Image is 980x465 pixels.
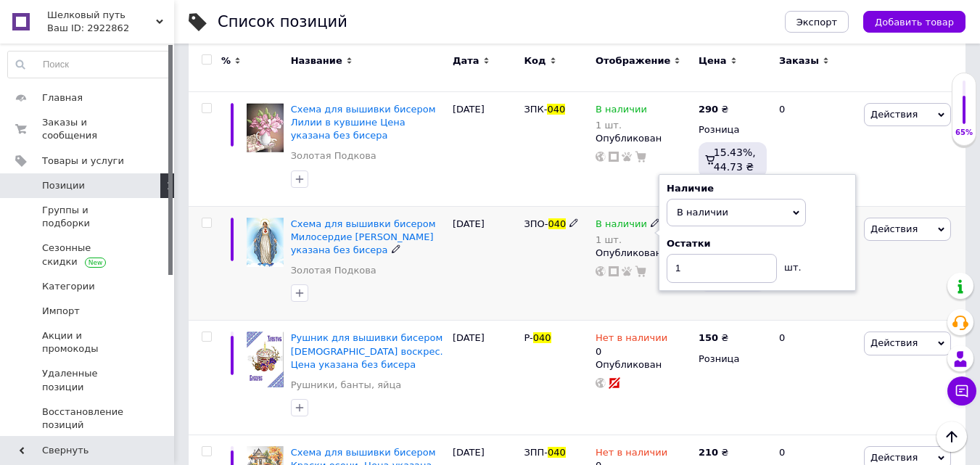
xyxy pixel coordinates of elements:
[449,91,521,206] div: [DATE]
[699,104,718,115] b: 290
[947,376,976,406] button: Чат с покупателем
[547,104,565,115] span: 040
[875,17,954,28] span: Добавить товар
[291,379,402,392] a: Рушники, банты, яйца
[548,447,566,458] span: 040
[47,22,174,35] div: Ваш ID: 2922862
[42,91,83,104] span: Главная
[596,447,667,462] span: Нет в наличии
[42,280,95,293] span: Категории
[699,332,718,343] b: 150
[936,421,967,452] button: Наверх
[596,104,647,119] span: В наличии
[42,305,80,318] span: Импорт
[796,17,837,28] span: Экспорт
[42,242,134,268] span: Сезонные скидки
[548,218,567,229] span: 040
[42,329,134,355] span: Акции и промокоды
[221,54,231,67] span: %
[870,109,918,120] span: Действия
[667,237,848,250] div: Остатки
[596,332,667,347] span: Нет в наличии
[524,447,548,458] span: ЗПП-
[524,104,547,115] span: ЗПК-
[42,406,134,432] span: Восстановление позиций
[533,332,551,343] span: 040
[596,120,647,131] div: 1 шт.
[699,446,728,459] div: ₴
[8,52,170,78] input: Поиск
[524,54,545,67] span: Код
[42,116,134,142] span: Заказы и сообщения
[47,9,156,22] span: Шелковый путь
[777,254,806,274] div: шт.
[524,218,548,229] span: ЗПО-
[524,332,532,343] span: P-
[667,182,848,195] div: Наличие
[449,206,521,321] div: [DATE]
[870,337,918,348] span: Действия
[42,367,134,393] span: Удаленные позиции
[596,358,691,371] div: Опубликован
[699,54,727,67] span: Цена
[449,321,521,435] div: [DATE]
[699,123,767,136] div: Розница
[596,332,667,358] div: 0
[596,132,691,145] div: Опубликован
[291,149,376,162] a: Золотая Подкова
[453,54,479,67] span: Дата
[699,353,767,366] div: Розница
[218,15,347,30] div: Список позиций
[596,234,660,245] div: 1 шт.
[291,264,376,277] a: Золотая Подкова
[42,155,124,168] span: Товары и услуги
[247,332,284,387] img: Рушник для вышивки бисером Христос воскрес. Цена указана без бисера
[699,332,728,345] div: ₴
[714,147,756,173] span: 15.43%, 44.73 ₴
[42,204,134,230] span: Группы и подборки
[699,103,728,116] div: ₴
[770,91,860,206] div: 0
[291,104,436,141] a: Схема для вышивки бисером Лилии в кувшине Цена указана без бисера
[699,447,718,458] b: 210
[863,11,965,33] button: Добавить товар
[779,54,819,67] span: Заказы
[291,332,443,369] a: Рушник для вышивки бисером [DEMOGRAPHIC_DATA] воскрес. Цена указана без бисера
[677,207,728,218] span: В наличии
[596,54,670,67] span: Отображение
[870,223,918,234] span: Действия
[870,452,918,463] span: Действия
[247,103,284,153] img: Схема для вышивки бисером Лилии в кувшине Цена указана без бисера
[952,128,976,138] div: 65%
[291,54,342,67] span: Название
[785,11,849,33] button: Экспорт
[770,321,860,435] div: 0
[291,218,436,255] a: Схема для вышивки бисером Милосердие [PERSON_NAME] указана без бисера
[596,218,647,234] span: В наличии
[42,179,85,192] span: Позиции
[596,247,691,260] div: Опубликован
[247,218,284,268] img: Схема для вышивки бисером Милосердие Марии Цена указана без бисера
